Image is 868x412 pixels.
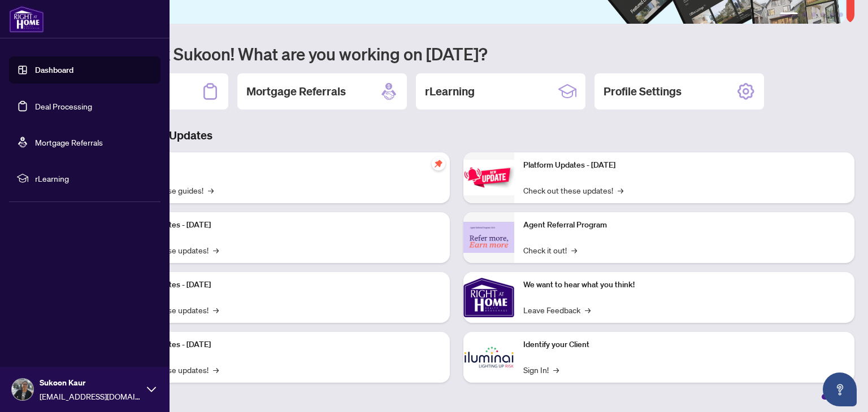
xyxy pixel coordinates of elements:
[523,363,559,376] a: Sign In!→
[811,12,816,17] button: 3
[119,219,441,231] p: Platform Updates - [DATE]
[208,184,214,196] span: →
[523,219,845,231] p: Agent Referral Program
[523,304,591,316] a: Leave Feedback→
[604,84,682,99] h2: Profile Settings
[780,12,798,17] button: 1
[119,279,441,291] p: Platform Updates - [DATE]
[839,12,843,17] button: 6
[553,363,559,376] span: →
[35,137,103,147] a: Mortgage Referrals
[523,244,577,256] a: Check it out!→
[571,244,577,256] span: →
[59,128,854,143] h3: Brokerage & Industry Updates
[463,332,514,383] img: Identify your Client
[802,12,807,17] button: 2
[821,12,825,17] button: 4
[523,279,845,291] p: We want to hear what you think!
[59,43,854,64] h1: Welcome back Sukoon! What are you working on [DATE]?
[12,379,33,400] img: Profile Icon
[585,304,591,316] span: →
[40,390,141,402] span: [EMAIL_ADDRESS][DOMAIN_NAME]
[119,339,441,351] p: Platform Updates - [DATE]
[35,172,153,185] span: rLearning
[35,65,73,75] a: Dashboard
[823,372,857,406] button: Open asap
[618,184,623,196] span: →
[213,304,219,316] span: →
[463,272,514,323] img: We want to hear what you think!
[9,6,44,33] img: logo
[40,376,141,389] span: Sukoon Kaur
[463,160,514,195] img: Platform Updates - June 23, 2025
[35,101,92,111] a: Deal Processing
[213,363,219,376] span: →
[830,12,834,17] button: 5
[523,184,623,196] a: Check out these updates!→
[523,159,845,172] p: Platform Updates - [DATE]
[463,222,514,253] img: Agent Referral Program
[246,84,346,99] h2: Mortgage Referrals
[119,159,441,172] p: Self-Help
[425,84,475,99] h2: rLearning
[523,339,845,351] p: Identify your Client
[432,157,445,170] span: pushpin
[213,244,219,256] span: →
